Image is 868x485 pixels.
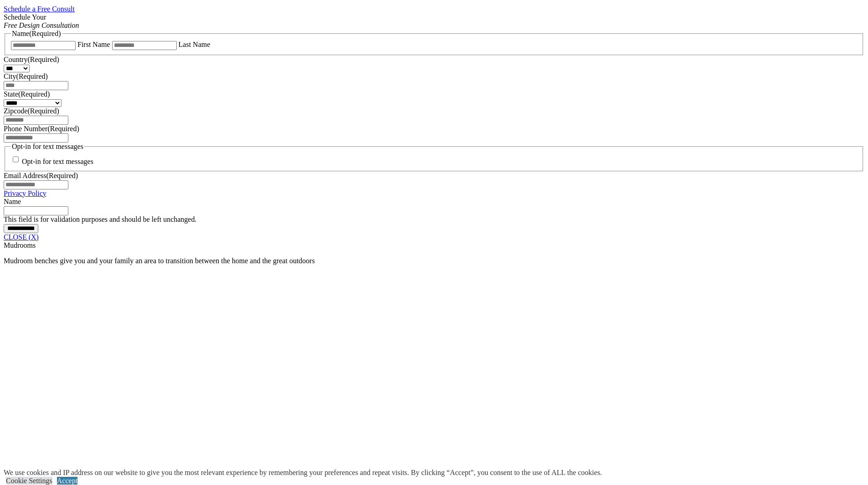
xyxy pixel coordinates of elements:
span: (Required) [29,30,61,37]
label: Email Address [4,172,78,179]
label: Last Name [179,41,211,48]
span: (Required) [47,125,79,133]
a: Cookie Settings [6,477,52,485]
span: (Required) [46,172,78,179]
legend: Name [11,30,62,38]
div: This field is for validation purposes and should be left unchanged. [4,215,864,224]
span: Schedule Your [4,13,79,29]
span: (Required) [27,107,59,115]
label: State [4,90,50,98]
legend: Opt-in for text messages [11,143,84,151]
label: Zipcode [4,107,59,115]
label: First Name [77,41,110,48]
label: Opt-in for text messages [22,158,93,166]
label: Phone Number [4,125,79,133]
a: Schedule a Free Consult (opens a dropdown menu) [4,5,75,13]
a: Accept [57,477,77,485]
em: Free Design Consultation [4,21,79,29]
p: Mudroom benches give you and your family an area to transition between the home and the great out... [4,257,864,265]
label: Country [4,56,59,63]
a: Privacy Policy [4,189,46,197]
span: (Required) [18,90,50,98]
label: Name [4,198,21,205]
span: (Required) [27,56,59,63]
label: City [4,72,48,80]
span: Mudrooms [4,241,36,249]
div: We use cookies and IP address on our website to give you the most relevant experience by remember... [4,469,602,477]
a: CLOSE (X) [4,233,39,241]
span: (Required) [16,72,48,80]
